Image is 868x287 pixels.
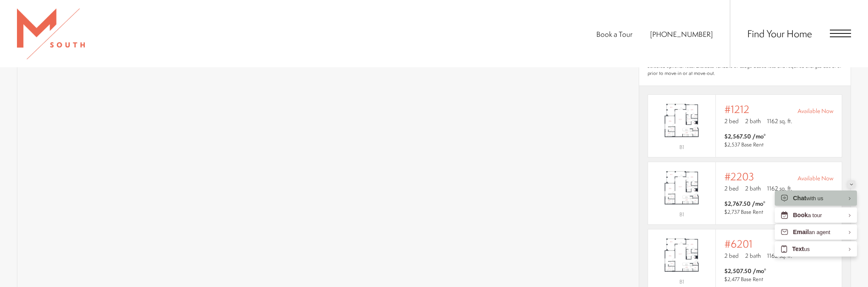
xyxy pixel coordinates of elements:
[648,99,715,142] img: #1212 - 2 bedroom floor plan layout with 2 bathrooms and 1162 square feet
[679,143,684,151] span: B1
[724,171,754,182] span: #2203
[679,211,684,218] span: B1
[745,251,761,260] span: 2 bath
[648,167,715,209] img: #2203 - 2 bedroom floor plan layout with 2 bathrooms and 1162 square feet
[767,251,792,260] span: 1162 sq. ft.
[724,132,766,141] span: $2,567.50 /mo*
[724,184,739,193] span: 2 bed
[798,174,833,182] span: Available Now
[724,199,765,208] span: $2,767.50 /mo*
[648,234,715,276] img: #6201 - 2 bedroom floor plan layout with 2 bathrooms and 1162 square feet
[724,117,739,125] span: 2 bed
[724,276,763,283] span: $2,477 Base Rent
[767,117,792,125] span: 1162 sq. ft.
[596,29,632,39] a: Book a Tour
[17,8,85,59] img: MSouth
[830,30,851,37] button: Open Menu
[679,278,684,285] span: B1
[745,117,761,125] span: 2 bath
[724,251,739,260] span: 2 bed
[648,94,842,157] a: View #1212
[724,208,763,215] span: $2,737 Base Rent
[747,27,812,40] a: Find Your Home
[745,184,761,193] span: 2 bath
[724,103,749,115] span: #1212
[798,107,833,115] span: Available Now
[767,184,792,193] span: 1162 sq. ft.
[650,29,713,39] a: Call Us at 813-570-8014
[650,29,713,39] span: [PHONE_NUMBER]
[724,141,764,148] span: $2,537 Base Rent
[648,162,842,225] a: View #2203
[724,267,766,275] span: $2,507.50 /mo*
[724,238,752,250] span: #6201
